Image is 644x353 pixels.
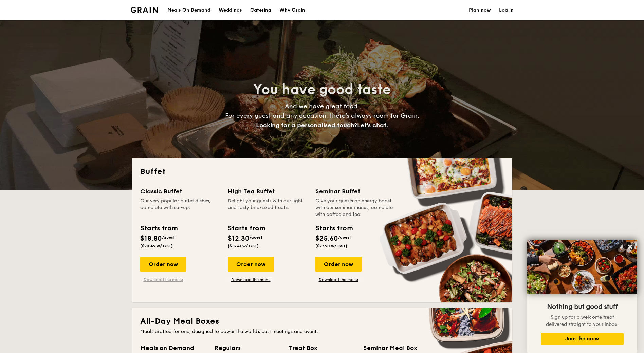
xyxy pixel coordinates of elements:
span: Nothing but good stuff [547,303,618,311]
div: Treat Box [289,343,355,353]
span: ($13.41 w/ GST) [228,244,259,248]
a: Logotype [131,7,158,13]
div: High Tea Buffet [228,187,307,196]
div: Meals crafted for one, designed to power the world's best meetings and events. [140,328,504,335]
span: Sign up for a welcome treat delivered straight to your inbox. [546,314,619,327]
a: Download the menu [228,277,274,282]
span: And we have great food. For every guest and any occasion, there’s always room for Grain. [225,103,419,129]
span: ($20.49 w/ GST) [140,244,173,248]
span: $12.30 [228,235,250,243]
span: ($27.90 w/ GST) [315,244,347,248]
a: Download the menu [140,277,186,282]
span: /guest [338,235,351,240]
span: Looking for a personalised touch? [256,122,357,129]
span: Let's chat. [357,122,388,129]
div: Give your guests an energy boost with our seminar menus, complete with coffee and tea. [315,198,395,218]
button: Join the crew [541,333,624,345]
div: Meals on Demand [140,343,206,353]
div: Order now [315,257,362,272]
div: Order now [228,257,274,272]
span: $18.80 [140,235,162,243]
div: Seminar Meal Box [363,343,429,353]
div: Delight your guests with our light and tasty bite-sized treats. [228,198,307,218]
span: /guest [162,235,175,240]
div: Starts from [140,223,177,234]
span: You have good taste [253,81,391,98]
div: Starts from [315,223,352,234]
span: /guest [250,235,262,240]
div: Regulars [215,343,281,353]
h2: Buffet [140,166,504,177]
h2: All-Day Meal Boxes [140,316,504,327]
span: $25.60 [315,235,338,243]
div: Our very popular buffet dishes, complete with set-up. [140,198,220,218]
button: Close [625,241,636,252]
div: Seminar Buffet [315,187,395,196]
img: Grain [131,7,158,13]
div: Order now [140,257,186,272]
img: DSC07876-Edit02-Large.jpeg [527,240,637,294]
div: Starts from [228,223,265,234]
div: Classic Buffet [140,187,220,196]
a: Download the menu [315,277,362,282]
